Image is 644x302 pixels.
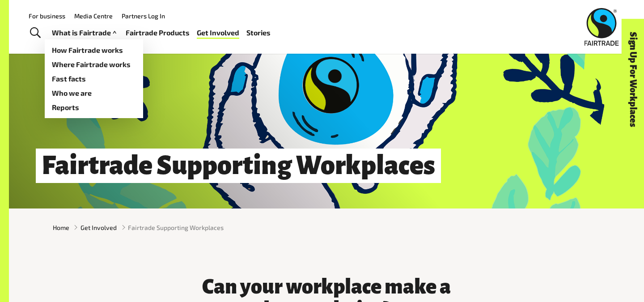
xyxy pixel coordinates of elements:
[45,72,143,86] a: Fast facts
[74,12,113,20] a: Media Centre
[585,8,619,46] img: Fairtrade Australia New Zealand logo
[126,26,190,39] a: Fairtrade Products
[24,22,46,44] a: Toggle Search
[128,223,224,232] span: Fairtrade Supporting Workplaces
[45,100,143,115] a: Reports
[53,223,69,232] a: Home
[197,26,239,39] a: Get Involved
[45,43,143,57] a: How Fairtrade works
[45,86,143,100] a: Who we are
[45,57,143,72] a: Where Fairtrade works
[29,12,65,20] a: For business
[80,223,117,232] a: Get Involved
[36,149,441,183] h1: Fairtrade Supporting Workplaces
[246,26,271,39] a: Stories
[122,12,165,20] a: Partners Log In
[52,26,119,39] a: What is Fairtrade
